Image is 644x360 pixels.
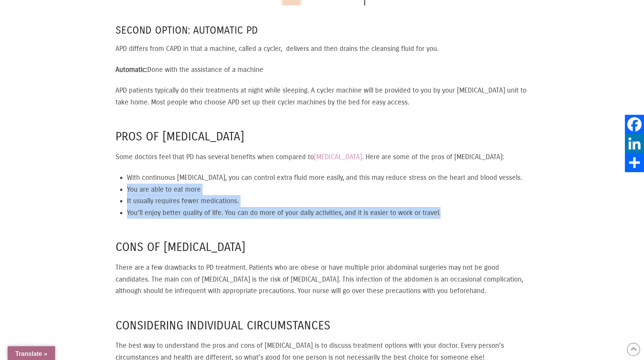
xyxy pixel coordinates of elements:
p: APD differs from CAPD in that a machine, called a cycler, delivers and then drains the cleansing ... [115,43,529,55]
a: LinkedIn [625,134,644,153]
strong: Automatic: [115,65,147,74]
li: You are able to eat more [127,184,529,195]
li: With continuous [MEDICAL_DATA], you can control extra fluid more easily, and this may reduce stre... [127,172,529,184]
li: It usually requires fewer medications. [127,195,529,207]
p: APD patients typically do their treatments at night while sleeping. A cycler machine will be prov... [115,85,529,108]
p: There are a few drawbacks to PD treatment. Patients who are obese or have multiple prior abdomina... [115,262,529,297]
h5: Second Option: Automatic PD [115,23,529,38]
a: [MEDICAL_DATA] [314,153,362,161]
h4: Cons of [MEDICAL_DATA] [115,239,529,256]
a: Facebook [625,115,644,134]
li: You’ll enjoy better quality of life. You can do more of your daily activities, and it is easier t... [127,207,529,219]
p: Done with the assistance of a machine [115,64,529,76]
span: Translate » [15,350,47,357]
h4: Pros of [MEDICAL_DATA] [115,129,529,145]
a: Back to Top [627,343,640,356]
h4: Considering Individual Circumstances [115,318,529,334]
p: Some doctors feel that PD has several benefits when compared to . Here are some of the pros of [M... [115,151,529,163]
